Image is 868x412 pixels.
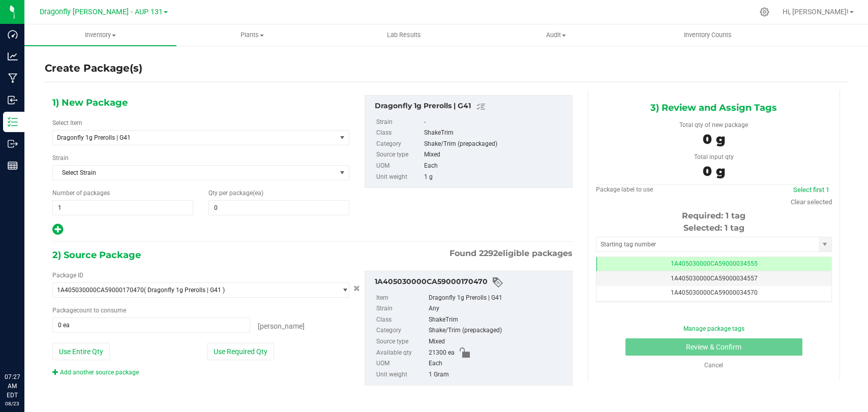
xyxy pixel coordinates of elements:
[679,121,748,129] span: Total qty of new package
[376,293,427,304] label: Item
[336,166,349,180] span: select
[57,287,144,294] span: 1A405030000CA59000170470
[177,30,328,40] span: Plants
[376,172,422,183] label: Unit weight
[596,237,819,251] input: Starting tag number
[376,325,427,336] label: Category
[373,30,435,40] span: Lab Results
[429,369,567,381] div: 1 Gram
[376,161,422,172] label: UOM
[376,117,422,128] label: Strain
[376,128,422,139] label: Class
[53,166,336,180] span: Select Strain
[53,201,193,215] input: 1
[683,325,744,332] a: Manage package tags
[8,51,18,61] inline-svg: Analytics
[424,161,567,172] div: Each
[253,189,263,197] span: (ea)
[52,95,128,110] span: 1) New Package
[703,163,725,179] span: 0 g
[53,318,250,332] input: 0 ea
[52,189,110,197] span: Number of packages
[8,73,18,83] inline-svg: Manufacturing
[376,336,427,347] label: Source type
[8,161,18,171] inline-svg: Reports
[52,272,83,279] span: Package ID
[376,149,422,161] label: Source type
[683,223,744,233] span: Selected: 1 tag
[424,149,567,161] div: Mixed
[429,314,567,326] div: ShakeTrim
[791,198,832,206] a: Clear selected
[429,293,567,304] div: Dragonfly 1g Prerolls | G41
[424,128,567,139] div: ShakeTrim
[429,325,567,336] div: Shake/Trim (prepackaged)
[8,29,18,40] inline-svg: Dashboard
[336,283,349,297] span: select
[52,343,110,360] button: Use Entire Qty
[207,343,274,360] button: Use Required Qty
[596,186,653,193] span: Package label to use
[376,358,427,369] label: UOM
[682,211,745,220] span: Required: 1 tag
[694,153,734,161] span: Total input qty
[704,362,723,369] a: Cancel
[40,8,163,16] span: Dragonfly [PERSON_NAME] - AUP 131
[45,61,142,76] h4: Create Package(s)
[208,189,263,197] span: Qty per package
[479,248,498,258] span: 2292
[76,307,92,314] span: count
[144,287,225,294] span: ( Dragonfly 1g Prerolls | G41 )
[258,322,305,330] span: [PERSON_NAME]
[376,303,427,314] label: Strain
[376,139,422,150] label: Category
[375,276,567,289] div: 1A405030000CA59000170470
[5,372,20,400] p: 07:27 AM EDT
[52,247,141,263] span: 2) Source Package
[10,331,41,361] iframe: Resource center
[480,24,632,46] a: Audit
[670,30,745,40] span: Inventory Counts
[376,369,427,381] label: Unit weight
[52,307,126,314] span: Package to consume
[209,201,349,215] input: 0
[819,237,831,251] span: select
[328,24,480,46] a: Lab Results
[8,95,18,105] inline-svg: Inbound
[52,118,82,128] label: Select Item
[429,347,455,359] span: 21300 ea
[424,172,567,183] div: 1 g
[52,228,63,235] span: Add new output
[793,186,829,194] a: Select first 1
[783,8,849,16] span: Hi, [PERSON_NAME]!
[8,117,18,127] inline-svg: Inventory
[424,117,567,128] div: -
[8,139,18,149] inline-svg: Outbound
[632,24,784,46] a: Inventory Counts
[758,7,771,17] div: Manage settings
[52,153,69,163] label: Strain
[350,281,363,296] button: Cancel button
[376,314,427,326] label: Class
[671,275,758,282] span: 1A405030000CA59000034557
[703,131,725,147] span: 0 g
[424,139,567,150] div: Shake/Trim (prepackaged)
[24,24,176,46] a: Inventory
[24,30,176,40] span: Inventory
[625,338,802,356] button: Review & Confirm
[57,134,321,141] span: Dragonfly 1g Prerolls | G41
[450,247,573,260] span: Found eligible packages
[671,260,758,267] span: 1A405030000CA59000034555
[650,100,777,115] span: 3) Review and Assign Tags
[376,347,427,359] label: Available qty
[429,358,567,369] div: Each
[481,30,632,40] span: Audit
[671,289,758,296] span: 1A405030000CA59000034570
[52,369,139,376] a: Add another source package
[336,131,349,145] span: select
[429,336,567,347] div: Mixed
[176,24,328,46] a: Plants
[429,303,567,314] div: Any
[5,400,20,407] p: 08/23
[375,101,567,113] div: Dragonfly 1g Prerolls | G41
